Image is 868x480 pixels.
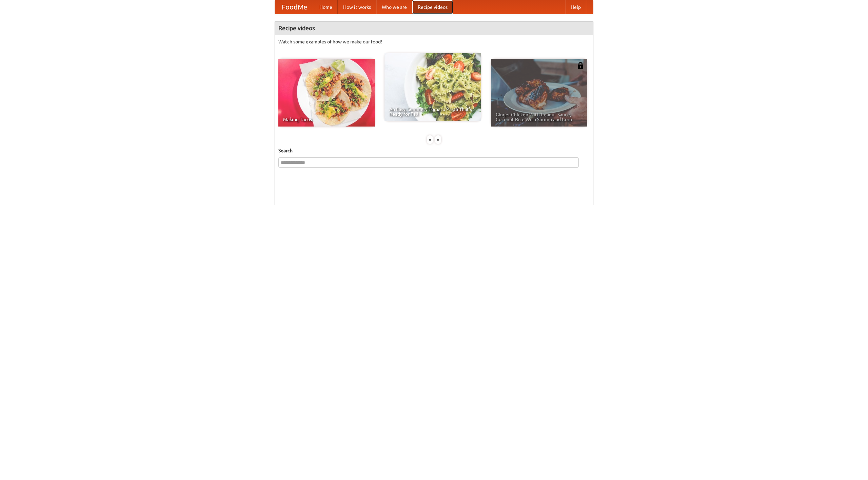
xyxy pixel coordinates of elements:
a: Help [565,0,586,14]
a: Who we are [376,0,412,14]
a: FoodMe [275,0,314,14]
div: « [427,135,433,144]
a: An Easy, Summery Tomato Pasta That's Ready for Fall [384,53,481,121]
a: How it works [338,0,376,14]
a: Recipe videos [412,0,453,14]
h5: Search [278,147,590,154]
div: » [435,135,441,144]
img: 483408.png [577,62,584,69]
a: Home [314,0,338,14]
span: An Easy, Summery Tomato Pasta That's Ready for Fall [389,107,476,116]
p: Watch some examples of how we make our food! [278,38,590,45]
a: Making Tacos [278,59,375,127]
h4: Recipe videos [275,21,593,35]
span: Making Tacos [283,117,370,122]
